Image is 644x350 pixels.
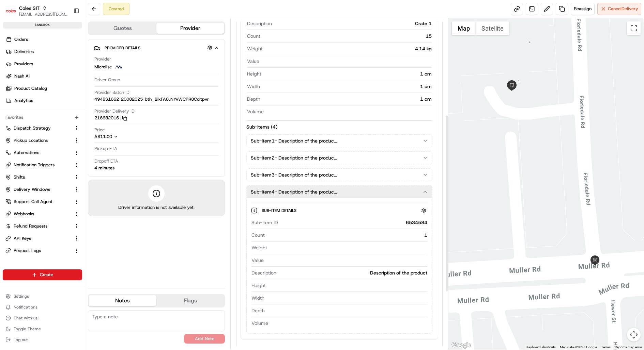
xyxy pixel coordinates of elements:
span: Sub-Item 3 - Description of the produc... [251,171,337,178]
span: Settings [14,294,29,299]
span: Delivery Windows [14,186,50,193]
span: Sub-Item 1 - Description of the produc... [251,137,337,144]
button: Notification Triggers [3,160,82,170]
span: Providers [14,61,33,67]
button: Delivery Windows [3,184,82,195]
span: Height [247,70,261,77]
button: Quotes [89,23,156,34]
span: 4948S1662-20082025-bth_BikFA8JNYvWCPR8Coitpvr [94,96,209,102]
a: API Keys [5,235,71,241]
div: Favorites [3,112,82,123]
span: Depth [251,307,265,314]
span: Automations [14,150,39,156]
button: Map camera controls [627,328,641,341]
button: Support Call Agent [3,196,82,207]
button: Sub-Item1- Description of the produc... [247,135,432,147]
a: Automations [5,150,71,156]
div: 4 minutes [94,165,114,171]
span: Sub-Item ID [251,219,278,226]
span: Weight [251,244,267,251]
a: Dispatch Strategy [5,125,71,131]
span: API Documentation [64,98,109,105]
div: Start new chat [23,65,112,71]
span: Value [247,58,259,65]
button: Dispatch Strategy [3,123,82,134]
span: Driver Group [94,77,120,83]
button: Coles SITColes SIT[EMAIL_ADDRESS][DOMAIN_NAME] [3,3,71,19]
div: 15 [263,33,432,39]
span: Log out [14,337,28,343]
a: Delivery Windows [5,186,71,193]
span: Depth [247,96,260,102]
a: Nash AI [3,71,85,82]
span: Pickup Locations [14,137,48,144]
button: Settings [3,291,82,301]
div: 1 [267,232,427,238]
button: Notifications [3,302,82,312]
a: Webhooks [5,211,71,217]
span: Description [251,269,276,276]
a: Terms [601,345,611,349]
button: Shifts [3,172,82,183]
button: Show satellite imagery [476,21,509,35]
span: Volume [251,320,268,327]
a: Powered byPylon [48,115,82,120]
span: Provider [94,56,111,62]
span: Webhooks [14,211,34,217]
span: Map data ©2025 Google [560,345,597,349]
span: Pylon [68,115,82,120]
a: Open this area in Google Maps (opens a new window) [450,341,473,350]
button: Sub-Item3- Description of the produc... [247,169,432,181]
a: 💻API Documentation [55,96,112,108]
span: Notification Triggers [14,162,55,168]
div: Crate 1 [275,20,432,27]
span: Provider Details [105,45,140,51]
span: Request Logs [14,248,41,254]
button: 216632016 [94,115,127,121]
button: [EMAIL_ADDRESS][DOMAIN_NAME] [19,12,68,17]
div: 1 cm [263,83,432,90]
span: Deliveries [14,49,34,55]
span: Value [251,257,264,264]
span: Sub-Item 4 - Description of the produc... [251,188,337,195]
button: Provider Details [94,42,219,53]
button: Notes [89,295,156,306]
span: API Keys [14,235,31,241]
button: Pickup Locations [3,135,82,146]
a: Providers [3,59,85,69]
span: Microlise [94,64,112,70]
a: 📗Knowledge Base [4,96,55,108]
span: Price [94,127,105,133]
button: Coles SIT [19,5,40,12]
span: Refund Requests [14,223,47,229]
span: Knowledge Base [14,98,52,105]
button: Chat with us! [3,313,82,323]
span: Cancel Delivery [608,6,638,12]
button: Flags [156,295,224,306]
button: Log out [3,335,82,345]
div: 6534584 [281,219,427,226]
a: Analytics [3,95,85,106]
input: Clear [18,44,112,51]
span: Toggle Theme [14,326,41,332]
span: Product Catalog [14,85,47,91]
div: sandbox [3,22,82,29]
a: Notification Triggers [5,162,71,168]
span: Support Call Agent [14,199,52,205]
a: Pickup Locations [5,137,71,144]
a: Support Call Agent [5,199,71,205]
button: Create [3,269,82,280]
span: Description [247,20,272,27]
div: 4.14 kg [265,45,432,52]
img: Coles SIT [5,5,16,16]
span: Analytics [14,98,33,104]
a: Request Logs [5,248,71,254]
button: Sub-Item4- Description of the produc... [247,186,432,198]
span: Provider Batch ID [94,89,129,96]
div: 1 cm [263,96,432,102]
span: Chat with us! [14,315,39,321]
button: CancelDelivery [597,3,641,15]
span: A$11.00 [94,134,112,139]
span: Sub-Item Details [262,208,298,213]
